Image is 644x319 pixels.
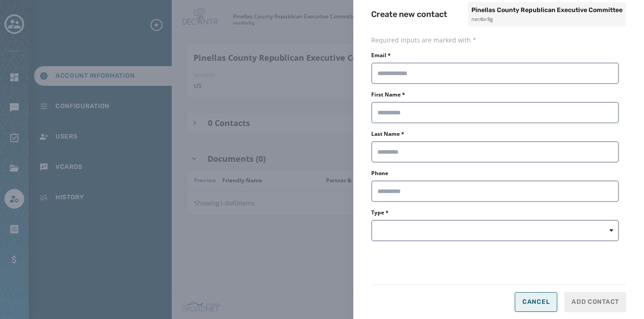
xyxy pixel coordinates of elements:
[572,298,619,306] span: Add Contact
[371,209,619,216] label: Type *
[371,130,404,138] label: Last Name *
[522,298,550,306] span: Cancel
[371,91,405,98] label: First Name *
[371,36,626,45] p: Required inputs are marked with *
[564,292,626,312] button: Add Contact
[471,6,623,15] span: Pinellas County Republican Executive Committee
[371,170,388,177] label: Phone
[371,52,391,59] label: Email *
[371,8,447,21] h2: Create new contact
[515,292,557,312] button: Cancel
[471,16,623,23] span: nec4br8g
